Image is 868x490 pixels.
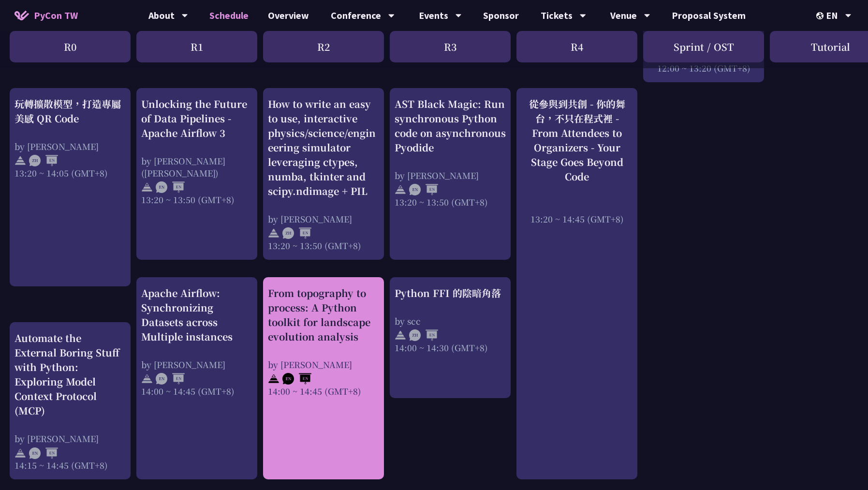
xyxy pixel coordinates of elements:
img: svg+xml;base64,PHN2ZyB4bWxucz0iaHR0cDovL3d3dy53My5vcmcvMjAwMC9zdmciIHdpZHRoPSIyNCIgaGVpZ2h0PSIyNC... [395,329,406,341]
img: svg+xml;base64,PHN2ZyB4bWxucz0iaHR0cDovL3d3dy53My5vcmcvMjAwMC9zdmciIHdpZHRoPSIyNCIgaGVpZ2h0PSIyNC... [141,373,153,385]
div: 13:20 ~ 13:50 (GMT+8) [141,193,252,206]
img: ZHEN.371966e.svg [282,227,311,239]
div: Unlocking the Future of Data Pipelines - Apache Airflow 3 [141,97,252,140]
a: How to write an easy to use, interactive physics/science/engineering simulator leveraging ctypes,... [268,97,379,252]
div: R4 [516,31,637,62]
div: by [PERSON_NAME] [268,213,379,225]
div: by [PERSON_NAME] [268,358,379,371]
div: 13:20 ~ 13:50 (GMT+8) [268,239,379,252]
div: From topography to process: A Python toolkit for landscape evolution analysis [268,286,379,344]
img: Locale Icon [816,12,826,19]
div: Python FFI 的陰暗角落 [395,286,506,300]
div: Sprint / OST [643,31,764,62]
div: Apache Airflow: Synchronizing Datasets across Multiple instances [141,286,252,344]
img: svg+xml;base64,PHN2ZyB4bWxucz0iaHR0cDovL3d3dy53My5vcmcvMjAwMC9zdmciIHdpZHRoPSIyNCIgaGVpZ2h0PSIyNC... [15,155,26,166]
div: How to write an easy to use, interactive physics/science/engineering simulator leveraging ctypes,... [268,97,379,198]
div: by [PERSON_NAME] [141,358,252,371]
div: 13:20 ~ 13:50 (GMT+8) [395,196,506,208]
div: by [PERSON_NAME] [15,140,126,152]
div: R3 [390,31,511,62]
img: ENEN.5a408d1.svg [29,447,58,459]
img: svg+xml;base64,PHN2ZyB4bWxucz0iaHR0cDovL3d3dy53My5vcmcvMjAwMC9zdmciIHdpZHRoPSIyNCIgaGVpZ2h0PSIyNC... [268,227,280,239]
img: svg+xml;base64,PHN2ZyB4bWxucz0iaHR0cDovL3d3dy53My5vcmcvMjAwMC9zdmciIHdpZHRoPSIyNCIgaGVpZ2h0PSIyNC... [268,373,280,385]
div: by [PERSON_NAME] [15,432,126,445]
img: svg+xml;base64,PHN2ZyB4bWxucz0iaHR0cDovL3d3dy53My5vcmcvMjAwMC9zdmciIHdpZHRoPSIyNCIgaGVpZ2h0PSIyNC... [395,184,406,195]
img: ENEN.5a408d1.svg [409,184,438,195]
div: 14:00 ~ 14:45 (GMT+8) [141,385,252,397]
div: Automate the External Boring Stuff with Python: Exploring Model Context Protocol (MCP) [15,331,126,418]
a: Unlocking the Future of Data Pipelines - Apache Airflow 3 by [PERSON_NAME] ([PERSON_NAME]) 13:20 ... [141,97,252,206]
a: From topography to process: A Python toolkit for landscape evolution analysis by [PERSON_NAME] 14... [268,286,379,397]
div: by [PERSON_NAME] [395,169,506,181]
a: Python FFI 的陰暗角落 by scc 14:00 ~ 14:30 (GMT+8) [395,286,506,354]
div: 玩轉擴散模型，打造專屬美感 QR Code [15,97,126,126]
a: Apache Airflow: Synchronizing Datasets across Multiple instances by [PERSON_NAME] 14:00 ~ 14:45 (... [141,286,252,397]
div: R2 [263,31,384,62]
a: 玩轉擴散模型，打造專屬美感 QR Code by [PERSON_NAME] 13:20 ~ 14:05 (GMT+8) [15,97,126,179]
span: PyCon TW [34,8,78,23]
div: 14:00 ~ 14:45 (GMT+8) [268,385,379,397]
img: ZHEN.371966e.svg [409,329,438,341]
div: R0 [10,31,131,62]
div: 14:15 ~ 14:45 (GMT+8) [15,459,126,471]
div: AST Black Magic: Run synchronous Python code on asynchronous Pyodide [395,97,506,155]
a: Automate the External Boring Stuff with Python: Exploring Model Context Protocol (MCP) by [PERSON... [15,331,126,471]
a: PyCon TW [5,3,88,28]
div: R1 [136,31,257,62]
img: svg+xml;base64,PHN2ZyB4bWxucz0iaHR0cDovL3d3dy53My5vcmcvMjAwMC9zdmciIHdpZHRoPSIyNCIgaGVpZ2h0PSIyNC... [141,181,153,193]
img: ENEN.5a408d1.svg [156,181,185,193]
a: AST Black Magic: Run synchronous Python code on asynchronous Pyodide by [PERSON_NAME] 13:20 ~ 13:... [395,97,506,208]
div: 從參與到共創 - 你的舞台，不只在程式裡 - From Attendees to Organizers - Your Stage Goes Beyond Code [521,97,633,184]
img: Home icon of PyCon TW 2025 [15,11,29,20]
img: ENEN.5a408d1.svg [282,373,311,385]
div: by [PERSON_NAME] ([PERSON_NAME]) [141,155,252,179]
img: ENEN.5a408d1.svg [156,373,185,385]
img: ZHEN.371966e.svg [29,155,58,166]
div: by scc [395,315,506,327]
div: 13:20 ~ 14:45 (GMT+8) [521,213,633,225]
img: svg+xml;base64,PHN2ZyB4bWxucz0iaHR0cDovL3d3dy53My5vcmcvMjAwMC9zdmciIHdpZHRoPSIyNCIgaGVpZ2h0PSIyNC... [15,447,26,459]
div: 13:20 ~ 14:05 (GMT+8) [15,167,126,179]
div: 14:00 ~ 14:30 (GMT+8) [395,342,506,354]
